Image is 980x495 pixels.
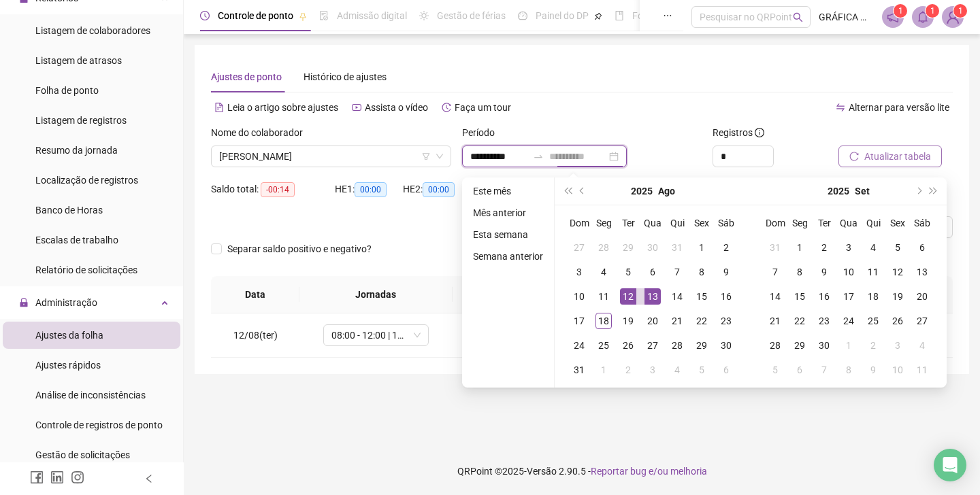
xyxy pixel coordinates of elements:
td: 2025-10-01 [836,333,861,358]
td: 2025-09-14 [763,284,787,309]
div: 4 [669,362,685,378]
div: 31 [767,239,783,256]
td: 2025-08-31 [567,358,591,382]
span: GRÁFICA MODERNA [819,10,874,24]
td: 2025-08-28 [665,333,689,358]
td: 2025-09-09 [812,260,836,284]
td: 2025-08-06 [640,260,665,284]
div: 15 [791,288,808,305]
th: Qui [861,211,885,235]
td: 2025-10-11 [910,358,934,382]
li: Semana anterior [468,248,549,264]
td: 2025-09-10 [836,260,861,284]
div: 15 [693,288,710,305]
td: 2025-09-06 [714,358,738,382]
button: month panel [658,177,675,205]
td: 2025-08-27 [640,333,665,358]
td: 2025-08-17 [567,309,591,333]
td: 2025-08-15 [689,284,714,309]
span: Reportar bug e/ou melhoria [591,466,707,477]
td: 2025-08-11 [591,284,616,309]
div: 25 [865,313,881,329]
span: 1 [958,6,963,16]
div: 10 [840,264,857,280]
div: 4 [914,337,930,354]
span: 1 [930,6,935,16]
td: 2025-10-02 [861,333,885,358]
td: 2025-09-11 [861,260,885,284]
th: Ter [616,211,640,235]
div: 8 [693,264,710,280]
div: 31 [571,362,587,378]
td: 2025-10-03 [885,333,910,358]
td: 2025-10-07 [812,358,836,382]
td: 2025-08-07 [665,260,689,284]
td: 2025-10-05 [763,358,787,382]
div: 20 [914,288,930,305]
div: 3 [889,337,906,354]
span: ellipsis [663,11,672,20]
th: Sex [885,211,910,235]
td: 2025-09-23 [812,309,836,333]
span: dashboard [518,11,527,20]
span: Banco de Horas [35,205,103,216]
label: Nome do colaborador [211,125,312,140]
td: 2025-10-10 [885,358,910,382]
div: 2 [620,362,636,378]
td: 2025-09-02 [812,235,836,260]
td: 2025-07-31 [665,235,689,260]
td: 2025-07-28 [591,235,616,260]
div: 22 [693,313,710,329]
sup: 1 [894,4,907,18]
div: 20 [644,313,661,329]
td: 2025-08-14 [665,284,689,309]
td: 2025-08-19 [616,309,640,333]
span: Admissão digital [337,10,407,21]
th: Dom [763,211,787,235]
span: 1 [898,6,903,16]
td: 2025-08-04 [591,260,616,284]
td: 2025-09-06 [910,235,934,260]
div: HE 1: [335,182,403,197]
span: Leia o artigo sobre ajustes [227,102,338,113]
th: Seg [787,211,812,235]
span: left [144,474,154,483]
button: super-prev-year [560,177,575,205]
div: 18 [595,313,612,329]
li: Mês anterior [468,205,549,221]
div: 28 [669,337,685,354]
td: 2025-09-02 [616,358,640,382]
td: 2025-09-16 [812,284,836,309]
div: 11 [865,264,881,280]
div: 5 [693,362,710,378]
td: 2025-09-21 [763,309,787,333]
div: 1 [791,239,808,256]
div: 29 [693,337,710,354]
td: 2025-09-25 [861,309,885,333]
div: 30 [718,337,734,354]
td: 2025-09-04 [665,358,689,382]
td: 2025-07-30 [640,235,665,260]
td: 2025-10-04 [910,333,934,358]
td: 2025-09-03 [836,235,861,260]
div: 25 [595,337,612,354]
span: 00:00 [355,182,387,197]
footer: QRPoint © 2025 - 2.90.5 - [184,447,980,495]
div: 6 [914,239,930,256]
div: 1 [840,337,857,354]
span: 12/08(ter) [233,330,278,341]
div: 27 [571,239,587,256]
span: search [793,12,803,22]
td: 2025-08-22 [689,309,714,333]
td: 2025-08-29 [689,333,714,358]
div: 1 [693,239,710,256]
span: swap-right [533,151,544,162]
th: Entrada 1 [453,276,548,313]
th: Qua [640,211,665,235]
span: Ajustes rápidos [35,360,101,371]
div: 23 [718,313,734,329]
td: 2025-08-20 [640,309,665,333]
span: Controle de ponto [218,10,293,21]
td: 2025-10-06 [787,358,812,382]
div: 11 [595,288,612,305]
